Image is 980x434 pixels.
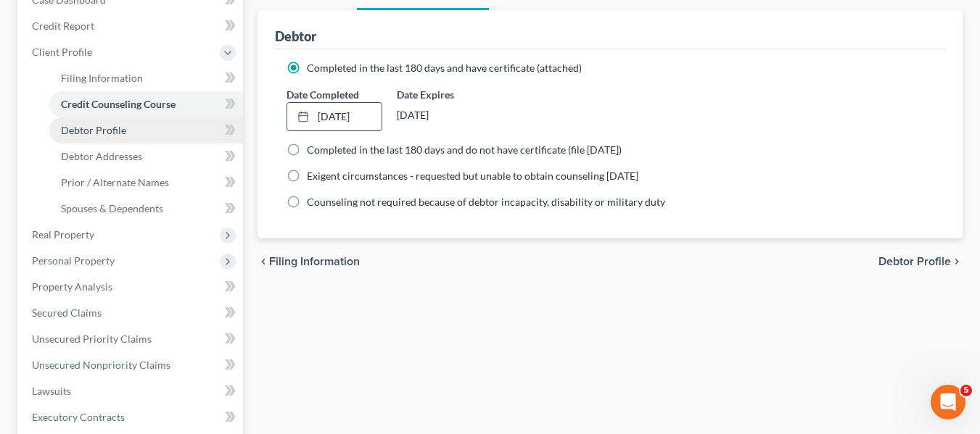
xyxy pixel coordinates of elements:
a: Debtor Addresses [49,143,243,170]
a: Secured Claims [20,300,243,326]
div: Debtor [275,28,316,45]
label: Date Expires [397,87,493,102]
span: 5 [960,385,972,396]
span: Real Property [32,228,94,241]
span: Credit Report [32,20,94,32]
span: Filing Information [61,72,143,84]
a: Executory Contracts [20,404,243,430]
span: Property Analysis [32,280,112,293]
i: chevron_left [258,256,269,267]
a: Unsecured Priority Claims [20,326,243,352]
span: Prior / Alternate Names [61,176,169,188]
label: Date Completed [287,87,359,102]
a: Spouses & Dependents [49,196,243,222]
span: Debtor Profile [61,124,126,136]
span: Completed in the last 180 days and have certificate (attached) [307,62,582,74]
span: Completed in the last 180 days and do not have certificate (file [DATE]) [307,143,622,156]
span: Lawsuits [32,385,71,397]
span: Credit Counseling Course [61,98,176,110]
span: Secured Claims [32,306,102,319]
span: Spouses & Dependents [61,202,163,214]
span: Counseling not required because of debtor incapacity, disability or military duty [307,196,665,208]
span: Filing Information [269,256,360,267]
span: Unsecured Nonpriority Claims [32,359,170,371]
a: Credit Counseling Course [49,91,243,117]
a: Property Analysis [20,274,243,300]
button: chevron_left Filing Information [258,256,360,267]
a: Prior / Alternate Names [49,170,243,196]
a: Credit Report [20,13,243,39]
a: Filing Information [49,65,243,91]
a: Unsecured Nonpriority Claims [20,352,243,378]
span: Exigent circumstances - requested but unable to obtain counseling [DATE] [307,170,638,182]
span: Debtor Addresses [61,150,142,162]
div: [DATE] [397,102,493,128]
a: Debtor Profile [49,117,243,143]
span: Personal Property [32,254,115,267]
span: Executory Contracts [32,411,125,423]
i: chevron_right [951,256,963,267]
a: Lawsuits [20,378,243,404]
span: Debtor Profile [878,256,951,267]
span: Client Profile [32,46,92,58]
a: [DATE] [287,103,382,130]
span: Unsecured Priority Claims [32,333,152,345]
button: Debtor Profile chevron_right [878,256,963,267]
iframe: Intercom live chat [931,385,965,420]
